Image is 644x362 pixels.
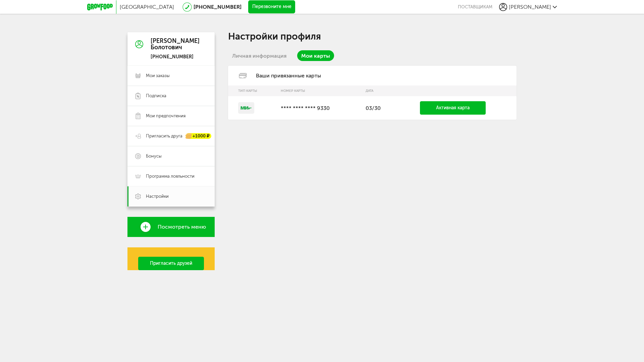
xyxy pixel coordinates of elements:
[138,257,204,270] a: Пригласить друзей
[127,86,215,106] a: Подписка
[146,73,170,79] span: Мои заказы
[127,186,215,206] a: Настройки
[146,173,195,179] span: Программа лояльности
[362,96,395,120] td: 03/30
[228,66,517,85] div: Ваши привязанные карты
[146,133,182,139] span: Пригласить друга
[146,193,169,199] span: Настройки
[146,153,162,159] span: Бонусы
[228,85,277,96] th: Тип карты
[362,85,395,96] th: Дата
[277,85,363,96] th: Номер карты
[151,54,200,60] div: [PHONE_NUMBER]
[146,113,185,119] span: Мои предпочтения
[146,93,166,99] span: Подписка
[297,50,334,61] a: Мои карты
[127,217,215,237] a: Посмотреть меню
[127,126,215,146] a: Пригласить друга +1000 ₽
[186,133,211,139] div: +1000 ₽
[248,0,295,14] button: Перезвоните мне
[228,32,517,41] h1: Настройки профиля
[120,4,174,10] span: [GEOGRAPHIC_DATA]
[127,106,215,126] a: Мои предпочтения
[127,66,215,86] a: Мои заказы
[420,101,486,115] a: Активная карта
[509,4,551,10] span: [PERSON_NAME]
[127,166,215,186] a: Программа лояльности
[127,146,215,166] a: Бонусы
[158,224,206,230] span: Посмотреть меню
[151,38,200,51] div: [PERSON_NAME] Болотович
[228,50,290,61] a: Личная информация
[194,4,241,10] a: [PHONE_NUMBER]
